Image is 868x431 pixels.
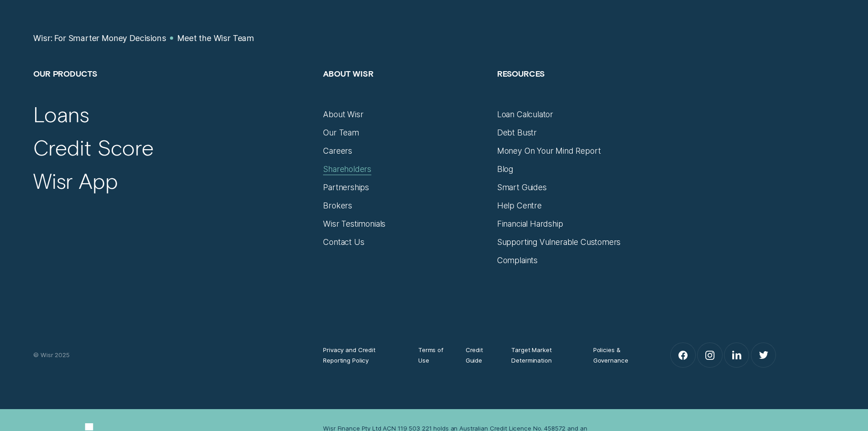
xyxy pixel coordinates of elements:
[323,146,352,156] a: Careers
[323,201,352,211] a: Brokers
[177,33,254,43] a: Meet the Wisr Team
[497,128,537,138] a: Debt Bustr
[497,109,553,119] a: Loan Calculator
[28,350,318,360] div: © Wisr 2025
[466,345,493,365] a: Credit Guide
[671,343,695,367] a: Facebook
[323,219,385,229] a: Wisr Testimonials
[418,345,447,365] a: Terms of Use
[497,255,538,265] a: Complaints
[33,168,118,194] a: Wisr App
[323,345,400,365] a: Privacy and Credit Reporting Policy
[497,219,563,229] a: Financial Hardship
[33,101,89,128] a: Loans
[323,128,359,138] a: Our Team
[724,343,749,367] a: LinkedIn
[33,33,166,43] a: Wisr: For Smarter Money Decisions
[511,345,575,365] a: Target Market Determination
[323,164,371,174] a: Shareholders
[497,237,621,247] a: Supporting Vulnerable Customers
[497,201,542,211] a: Help Centre
[323,68,487,109] h2: About Wisr
[751,343,776,367] a: Twitter
[593,345,642,365] a: Policies & Governance
[497,182,547,192] a: Smart Guides
[323,109,363,119] a: About Wisr
[33,135,154,161] a: Credit Score
[497,146,601,156] a: Money On Your Mind Report
[33,68,313,109] h2: Our Products
[497,164,513,174] a: Blog
[323,237,364,247] a: Contact Us
[323,182,369,192] a: Partnerships
[497,68,661,109] h2: Resources
[698,343,722,367] a: Instagram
